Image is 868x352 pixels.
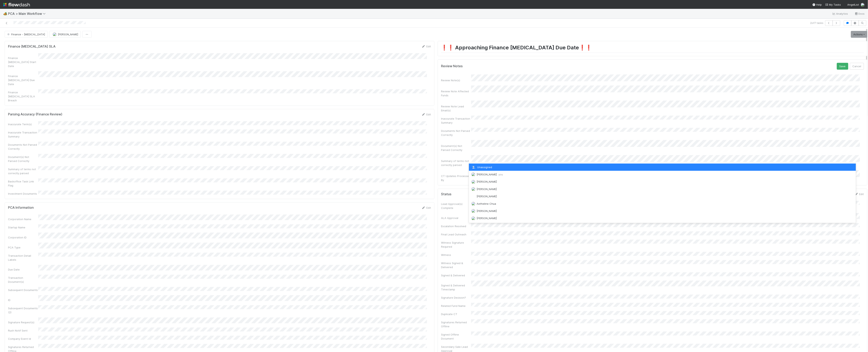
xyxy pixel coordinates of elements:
[8,329,38,333] div: Rush Notif Sent
[498,173,503,176] span: you
[832,11,848,16] a: Analytics
[8,337,38,341] div: Company Event Id
[471,202,475,206] img: avatar_103f69d0-f655-4f4f-bc28-f3abe7034599.png
[8,217,38,221] div: Corporation Name
[58,33,78,36] span: [PERSON_NAME]
[441,159,471,167] div: Summary of terms not correctly parsed
[477,195,497,198] span: [PERSON_NAME]
[8,74,38,86] div: Finance [MEDICAL_DATA] Due Date
[5,31,48,38] button: Finance - [MEDICAL_DATA]
[441,192,451,196] h5: Status
[8,225,38,229] div: Startup Name
[441,241,471,249] div: Witness Signature Required
[8,245,38,249] div: PCA Type
[8,155,38,163] div: Document(s) Not Parsed Correctly
[471,209,475,213] img: avatar_adb74e0e-9f86-401c-adfc-275927e58b0b.png
[8,254,38,262] div: Transaction Detail Labels
[441,104,471,112] div: Review Note Lead Email(s)
[855,192,864,196] a: Edit
[8,276,38,284] div: Transaction Document(s)
[812,3,822,7] div: Help
[441,224,471,228] div: Escalation Resolved
[8,12,48,16] span: PCA > Main Workflow
[855,11,865,16] a: Docs
[477,187,497,191] span: [PERSON_NAME]
[8,320,38,324] div: Signature Request(s)
[471,194,475,198] img: avatar_55c8bf04-bdf8-4706-8388-4c62d4787457.png
[8,56,38,68] div: Finance [MEDICAL_DATA] Start Date
[477,217,497,220] span: [PERSON_NAME]
[422,206,431,209] a: Edit
[3,12,7,15] span: 🏕️
[8,45,55,49] h5: Finance [MEDICAL_DATA] SLA
[477,180,497,183] span: [PERSON_NAME]
[8,179,38,187] div: Backoffice Task Link Flag
[8,90,38,102] div: Finance [MEDICAL_DATA] SLA Breach
[441,232,471,236] div: Final Lead Outreach
[848,3,859,6] span: AngelList
[6,33,45,36] span: Finance - [MEDICAL_DATA]
[861,3,865,7] img: avatar_b6a6ccf4-6160-40f7-90da-56c3221167ae.png
[471,172,475,176] img: avatar_b6a6ccf4-6160-40f7-90da-56c3221167ae.png
[49,31,81,38] button: [PERSON_NAME]
[471,187,475,191] img: avatar_1d14498f-6309-4f08-8780-588779e5ce37.png
[8,288,38,292] div: Subsequent Documents
[441,304,471,308] div: Related Fund Name
[477,173,503,176] span: [PERSON_NAME]
[8,268,38,272] div: Due Date
[441,78,471,82] div: Review Note(s)
[8,112,62,116] h5: Parsing Accuracy (Finance Review)
[441,312,471,316] div: Duplicate CT
[8,130,38,138] div: Inaccurate Transaction Summary
[825,3,841,6] span: My Tasks
[810,21,824,25] span: 2 of 7 tasks
[441,129,471,137] div: Documents Not Parsed Correctly
[850,63,864,70] button: Cancel
[441,296,471,300] div: Signature Decision?
[8,143,38,151] div: Documents Not Parsed Correctly
[441,320,471,328] div: Signatures Returned Offline
[8,298,38,302] div: ID
[477,202,496,205] span: Aetheline Chua
[471,166,492,169] span: Unassigned
[477,209,497,213] span: [PERSON_NAME]
[422,113,431,116] a: Edit
[441,333,471,341] div: Signed Offline Document
[8,306,38,314] div: Subsequent Documents (2)
[441,144,471,152] div: Document(s) Not Parsed Correctly
[441,283,471,291] div: Signed & Delivered Timestamp
[441,117,471,125] div: Inaccurate Transaction Summary
[837,63,848,70] button: Save
[422,45,431,48] a: Edit
[441,89,471,97] div: Review Note Affected Funds
[53,32,57,36] img: avatar_b6a6ccf4-6160-40f7-90da-56c3221167ae.png
[441,174,471,182] div: CT Updates Processed By
[471,216,475,220] img: avatar_df83acd9-d480-4d6e-a150-67f005a3ea0d.png
[8,192,38,196] div: Investment Documents
[441,44,864,53] h1: ❗️❗️ Approaching Finance [MEDICAL_DATA] Due Date❗️❗️
[8,167,38,175] div: Summary of terms not correctly parsed
[441,202,471,210] div: Lead Approval(s) Complete
[3,1,30,8] img: logo-inverted-e16ddd16eac7371096b0.svg
[441,273,471,277] div: Signed & Delivered
[471,180,475,184] img: avatar_55a2f090-1307-4765-93b4-f04da16234ba.png
[851,31,867,38] a: Actions
[441,253,471,257] div: Witness
[8,235,38,239] div: Corporation ID
[441,64,463,68] h5: Review Notes
[8,122,38,126] div: Inaccurate Term(s)
[441,216,471,220] div: ALA Approval
[441,261,471,269] div: Witness Signed & Delivered
[8,206,34,210] h5: PCA Information
[825,3,841,7] a: My Tasks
